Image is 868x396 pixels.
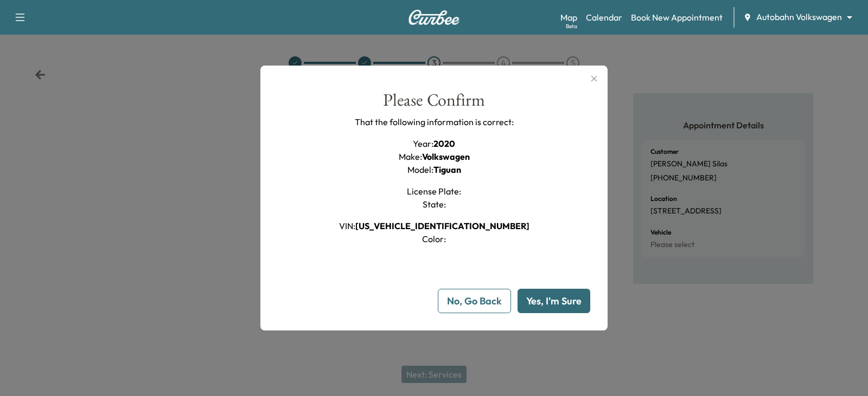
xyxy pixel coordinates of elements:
span: 2020 [433,138,455,149]
h1: Color : [422,232,446,245]
h1: Model : [407,163,461,176]
p: That the following information is correct: [355,115,514,128]
span: [US_VEHICLE_IDENTIFICATION_NUMBER] [355,220,529,231]
a: MapBeta [560,11,577,24]
div: Beta [566,22,577,30]
h1: State : [423,198,446,211]
span: Tiguan [433,164,461,175]
h1: Make : [399,150,470,163]
span: Volkswagen [422,151,470,162]
button: Yes, I'm Sure [518,289,590,313]
h1: Year : [413,137,455,150]
a: Book New Appointment [631,11,723,24]
a: Calendar [586,11,622,24]
button: No, Go Back [438,289,511,313]
h1: VIN : [339,219,529,232]
h1: License Plate : [407,185,461,198]
img: Curbee Logo [408,10,460,25]
span: Autobahn Volkswagen [756,11,842,23]
div: Please Confirm [383,92,485,116]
